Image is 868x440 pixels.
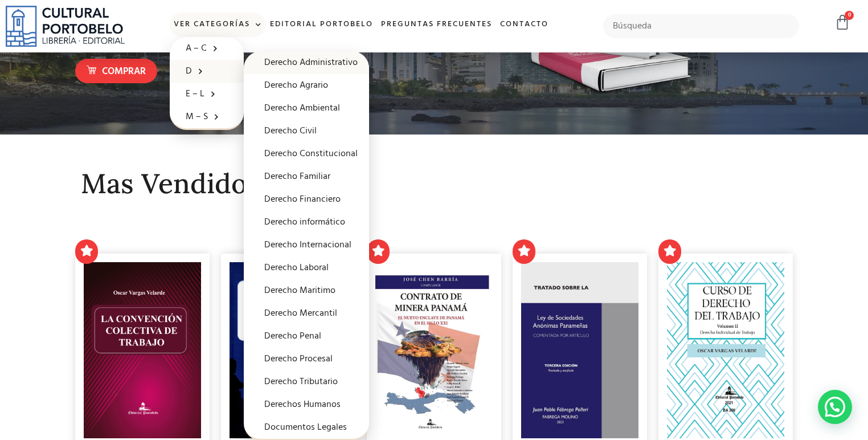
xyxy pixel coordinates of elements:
ul: Ver Categorías [170,37,244,130]
a: Derecho Internacional [244,234,369,256]
a: Derecho Familiar [244,165,369,188]
a: Derecho Ambiental [244,97,369,120]
img: PORTADA FINAL (2) [375,262,493,438]
a: Derecho Administrativo [244,51,369,74]
input: Búsqueda [603,14,799,38]
a: A – C [170,37,244,60]
a: Contacto [496,13,552,37]
span: 0 [845,11,854,20]
a: M – S [170,105,244,128]
a: Derechos Humanos [244,393,369,416]
img: PORTADA elegida AMAZON._page-0001 [521,262,638,438]
a: Ver Categorías [170,13,266,37]
a: Derecho Laboral [244,256,369,279]
a: Derecho Mercantil [244,302,369,325]
a: Derecho Procesal [244,348,369,370]
span: Comprar [102,64,146,79]
a: Derecho Agrario [244,74,369,97]
a: Documentos Legales [244,416,369,439]
a: Derecho informático [244,211,369,234]
a: Preguntas frecuentes [377,13,496,37]
a: E – L [170,83,244,105]
a: Derecho Civil [244,120,369,142]
a: Derecho Penal [244,325,369,348]
img: portada convencion colectiva-03 [84,262,201,438]
a: Derecho Tributario [244,370,369,393]
h2: Mas Vendidos [81,169,787,199]
a: Comprar [75,59,157,83]
a: Editorial Portobelo [266,13,377,37]
a: Derecho Financiero [244,188,369,211]
a: Derecho Maritimo [244,279,369,302]
a: D [170,60,244,83]
a: Derecho Constitucional [244,142,369,165]
img: OSCAR_VARGAS [667,262,784,438]
a: 0 [834,14,850,31]
img: img20231003_15474135 [230,262,347,438]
